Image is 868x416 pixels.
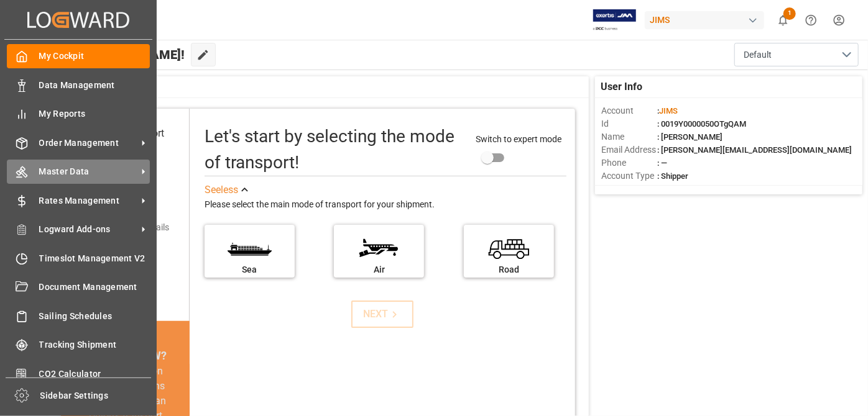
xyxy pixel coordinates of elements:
[39,310,150,323] span: Sailing Schedules
[91,221,169,234] div: Add shipping details
[657,145,852,155] span: : [PERSON_NAME][EMAIL_ADDRESS][DOMAIN_NAME]
[7,361,150,386] a: CO2 Calculator
[39,107,150,120] span: My Reports
[601,143,657,156] span: Email Address
[601,156,657,170] span: Phone
[51,43,185,66] span: Hello [PERSON_NAME]!
[39,252,150,265] span: Timeslot Management V2
[659,106,678,115] span: JIMS
[205,183,238,197] div: See less
[657,158,667,168] span: : —
[744,48,772,61] span: Default
[205,197,566,212] div: Please select the main mode of transport for your shipment.
[39,338,150,351] span: Tracking Shipment
[7,304,150,328] a: Sailing Schedules
[797,6,825,34] button: Help Center
[39,137,137,150] span: Order Management
[601,170,657,183] span: Account Type
[476,134,561,144] span: Switch to expert mode
[39,50,150,63] span: My Cockpit
[211,263,289,276] div: Sea
[601,117,657,130] span: Id
[7,275,150,299] a: Document Management
[657,171,688,181] span: : Shipper
[593,9,636,31] img: Exertis%20JAM%20-%20Email%20Logo.jpg_1722504956.jpg
[205,124,463,176] div: Let's start by selecting the mode of transport!
[645,8,769,32] button: JIMS
[657,119,746,129] span: : 0019Y0000050OTgQAM
[601,130,657,143] span: Name
[39,281,150,294] span: Document Management
[340,263,418,276] div: Air
[7,246,150,270] a: Timeslot Management V2
[645,11,764,29] div: JIMS
[363,307,401,322] div: NEXT
[601,104,657,117] span: Account
[351,301,413,328] button: NEXT
[39,165,137,178] span: Master Data
[769,6,797,34] button: show 1 new notifications
[39,79,150,92] span: Data Management
[39,368,150,381] span: CO2 Calculator
[7,44,150,68] a: My Cockpit
[470,263,548,276] div: Road
[734,43,859,66] button: open menu
[7,73,150,97] a: Data Management
[657,132,723,142] span: : [PERSON_NAME]
[39,194,137,207] span: Rates Management
[7,102,150,126] a: My Reports
[7,333,150,357] a: Tracking Shipment
[601,79,643,94] span: User Info
[40,389,152,402] span: Sidebar Settings
[657,106,678,115] span: :
[39,223,137,236] span: Logward Add-ons
[783,7,796,20] span: 1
